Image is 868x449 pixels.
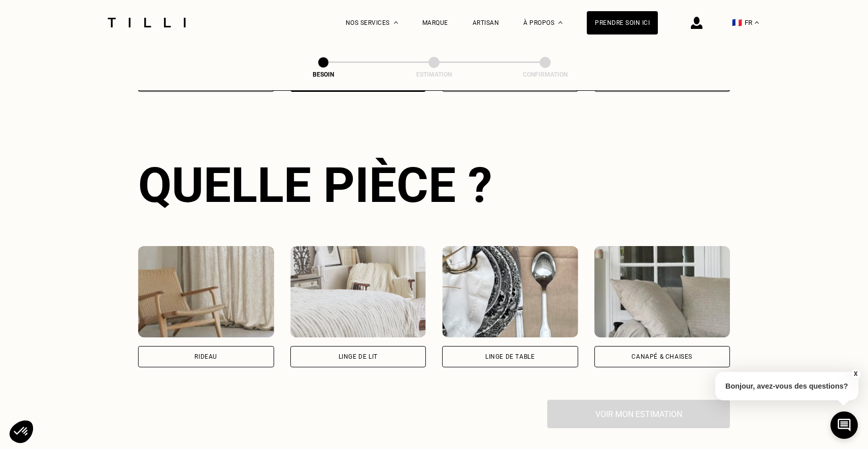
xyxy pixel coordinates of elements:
div: Estimation [383,71,485,78]
img: Tilli retouche votre Linge de lit [290,246,426,337]
a: Prendre soin ici [587,11,658,34]
img: icône connexion [691,17,703,29]
img: Tilli retouche votre Canapé & chaises [594,246,730,337]
div: Rideau [194,354,217,360]
img: menu déroulant [755,21,759,24]
img: Logo du service de couturière Tilli [104,18,189,27]
div: Quelle pièce ? [138,157,730,214]
div: Confirmation [494,71,596,78]
a: Marque [422,19,448,26]
div: Linge de table [485,354,535,360]
span: 🇫🇷 [732,18,742,27]
button: X [850,368,860,379]
a: Artisan [473,19,499,26]
img: Tilli retouche votre Linge de table [442,246,578,337]
div: Canapé & chaises [631,354,692,360]
img: Menu déroulant [394,21,398,24]
div: Linge de lit [339,354,378,360]
img: Menu déroulant à propos [558,21,562,24]
div: Besoin [273,71,374,78]
img: Tilli retouche votre Rideau [138,246,274,337]
p: Bonjour, avez-vous des questions? [715,372,858,400]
